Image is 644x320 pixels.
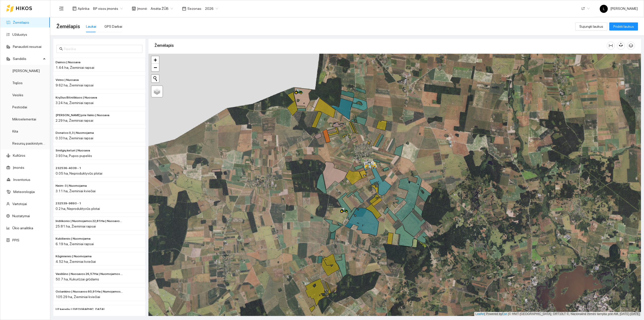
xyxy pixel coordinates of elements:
span: Sujungti laukus [579,24,603,29]
a: Panaudoti resursai [13,45,42,49]
span: Neim-3 | Nuomojama [56,183,87,188]
a: PPIS [12,238,19,242]
span: − [154,64,157,71]
a: Inventorius [13,178,30,182]
span: calendar [182,7,186,11]
span: 4.52 ha, Žieminiai kviečiai [56,260,96,264]
span: 3.11 ha, Žieminiai kviečiai [56,189,96,193]
a: Leaflet [475,312,485,316]
span: 2.29 ha, Žieminiai rapsai [56,118,93,122]
button: Sujungti laukus [575,22,607,30]
span: Smilgių keturi | Nuosava [56,148,90,153]
span: Už kapelių | Nuosava [56,307,104,312]
span: Arsėta ŽŪB [151,5,173,12]
span: column-width [607,44,615,48]
span: layout [72,7,76,11]
span: Aplinka : [78,6,90,11]
a: Kultūros [13,153,25,157]
span: Įmonė : [137,6,148,11]
a: Esri [502,312,507,316]
span: 6.19 ha, Žieminiai rapsai [56,242,94,246]
span: 50.7 ha, Kukurūzai grūdams [56,277,99,281]
a: Žemėlapis [13,20,29,24]
a: Ūkio analitika [12,226,33,230]
span: 0.2 ha, Neproduktyvūs plotai [56,207,100,211]
span: Kubilienės | Nuomojama [56,236,91,241]
span: Sandėlis [13,54,42,64]
a: Pesticidai [12,105,27,109]
a: Nustatymai [12,214,30,218]
span: | [508,312,509,316]
a: Trąšos [12,81,23,85]
span: 1.44 ha, Žieminiai rapsai [56,66,94,70]
a: Pridėti laukus [609,24,638,28]
span: shop [132,7,136,11]
span: Pridėti laukus [613,24,634,29]
a: Zoom in [151,56,159,64]
span: Kūginienės | Nuomojama [56,254,92,259]
a: Layers [151,86,163,97]
div: | Powered by © HNIT-[GEOGRAPHIC_DATA]; ORT10LT ©, Nacionalinė žemės tarnyba prie AM, [DATE]-[DATE] [474,312,641,316]
span: menu-fold [59,6,64,11]
span: 9.62 ha, Žieminiai rapsai [56,83,94,87]
span: 0.05 ha, Neproduktyvūs plotai [56,171,102,175]
span: Sezonas : [187,6,202,11]
span: Žemėlapis [56,22,80,30]
a: Veislės [12,93,23,97]
div: Laukai [86,24,96,29]
input: Paieška [64,46,139,52]
a: Resursų paskirstymas [12,141,46,145]
div: Žemėlapis [154,38,607,53]
div: GPS Darbai [104,24,122,29]
span: L [603,5,605,13]
span: Donatos 0,3 | Nuomojama [56,131,94,135]
a: Mikroelementai [12,117,36,121]
span: 232539-9893 - 1 [56,201,81,206]
span: 0.33 ha, Žieminiai rapsai [56,136,93,140]
a: Įmonės [13,166,24,170]
span: Dainos | Nuosava [56,60,80,65]
span: 232536-4039 - 1 [56,166,81,171]
a: Vartotojai [12,202,27,206]
span: LT [582,5,590,12]
span: [PERSON_NAME] [600,7,638,11]
span: 105.29 ha, Žieminiai kviečiai [56,295,100,299]
button: Pridėti laukus [609,22,638,30]
span: search [59,47,63,51]
span: Virino | Nuosava [56,78,79,82]
span: Indrikonio | Nuomojamos 22,81Ha | Nuosavos 3,00 Ha [56,219,123,223]
a: Meteorologija [13,190,35,194]
span: Rolando prie Valės | Nuosava [56,113,109,118]
span: + [154,57,157,63]
a: [PERSON_NAME] [12,69,40,73]
span: BP visos įmonės [93,5,123,12]
span: Kryžius Bitniškiuos | Nuosava [56,95,97,100]
a: Kita [12,129,18,133]
button: column-width [607,42,615,50]
span: 3.24 ha, Žieminiai rapsai [56,101,94,105]
button: Initiate a new search [151,75,159,82]
span: 2026 [205,5,218,12]
span: Ostankino | Nuosavos 60,91Ha | Numojamos 44,38Ha [56,289,123,294]
span: Vasiliūno | Nuosavos 26,57Ha | Nuomojamos 24,15Ha [56,272,123,276]
a: Sujungti laukus [575,24,607,28]
button: menu-fold [56,4,66,14]
span: 3.93 ha, Pupos pupelės [56,154,92,158]
span: 25.81 ha, Žieminiai rapsai [56,224,96,228]
a: Užduotys [12,33,27,37]
a: Zoom out [151,64,159,71]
